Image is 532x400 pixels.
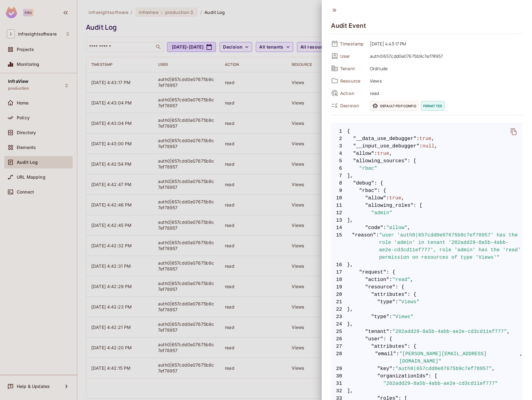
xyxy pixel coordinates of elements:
[365,283,396,291] span: "resource"
[407,291,416,298] span: : {
[392,328,507,335] span: "202add29-8a5b-4abb-ae2e-cd3cd11ef777"
[331,328,347,335] span: 25
[331,365,347,372] span: 29
[347,128,350,135] span: {
[340,53,365,59] span: User
[407,343,416,350] span: : {
[367,77,523,84] span: Views
[492,365,495,372] span: ,
[371,343,407,350] span: "attributes"
[331,380,347,387] span: 31
[389,194,401,202] span: true
[423,143,435,150] span: null
[377,372,429,380] span: "organizationIds"
[331,217,523,224] span: ],
[395,365,492,372] span: "auth0|657cdd0e07675b9c7ef78957"
[331,202,347,209] span: 11
[506,124,521,139] button: delete
[383,335,392,343] span: : {
[353,143,420,150] span: "__input_use_debugger"
[370,101,418,111] span: Default PDP config
[331,187,347,194] span: 9
[416,135,419,143] span: :
[353,150,374,157] span: "allow"
[331,172,347,180] span: 7
[340,90,365,96] span: Action
[374,180,383,187] span: : {
[359,187,377,194] span: "rbac"
[367,52,523,60] span: auth0|657cdd0e07675b9c7ef78957
[379,232,523,261] span: "user 'auth0|657cdd0e07675b9c7ef78957' has the role 'admin' in tenant '202add29-8a5b-4abb-ae2e-cd...
[331,261,347,269] span: 16
[431,135,435,143] span: ,
[331,261,523,269] span: },
[331,298,347,306] span: 21
[365,335,384,343] span: "user"
[331,172,523,180] span: ],
[407,224,410,232] span: ,
[331,150,347,157] span: 4
[331,350,347,365] span: 28
[399,350,520,365] span: "[PERSON_NAME][EMAIL_ADDRESS][DOMAIN_NAME]"
[331,269,347,276] span: 17
[377,365,393,372] span: "key"
[389,328,393,335] span: :
[365,194,386,202] span: "allow"
[359,269,386,276] span: "request"
[331,232,347,261] span: 15
[371,313,389,321] span: "type"
[419,143,423,150] span: :
[419,135,431,143] span: true
[331,387,523,395] span: ],
[367,65,523,72] span: Orditude
[331,343,347,350] span: 27
[365,202,414,209] span: "allowing_roles"
[331,321,347,328] span: 24
[389,313,393,321] span: :
[374,150,377,157] span: :
[386,224,407,232] span: "allow"
[340,41,365,47] span: Timestamp
[392,276,410,283] span: "read"
[331,321,523,328] span: },
[331,165,347,172] span: 6
[377,150,389,157] span: true
[353,180,374,187] span: "debug"
[395,283,404,291] span: : {
[331,291,347,298] span: 20
[353,135,417,143] span: "__data_use_debugger"
[407,157,416,165] span: : [
[331,217,347,224] span: 13
[389,150,393,157] span: ,
[340,78,365,84] span: Resource
[383,224,386,232] span: :
[389,276,393,283] span: :
[352,232,376,261] span: "reason"
[331,224,347,232] span: 14
[421,101,444,111] span: permitted
[331,22,366,29] h4: Audit Event
[331,276,347,283] span: 18
[414,202,423,209] span: : [
[331,283,347,291] span: 19
[331,335,347,343] span: 26
[367,40,523,47] span: [DATE] 4:43:17 PM
[331,313,347,321] span: 23
[331,128,347,135] span: 1
[377,187,386,194] span: : {
[396,350,399,365] span: :
[410,276,414,283] span: ,
[331,135,347,143] span: 2
[398,298,419,306] span: "Views"
[401,194,405,202] span: ,
[392,365,395,372] span: :
[331,180,347,187] span: 8
[331,209,347,217] span: 12
[392,313,413,321] span: "Views"
[331,143,347,150] span: 3
[428,372,437,380] span: : [
[520,350,523,365] span: ,
[359,165,377,172] span: "rbac"
[435,143,438,150] span: ,
[375,350,396,365] span: "email"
